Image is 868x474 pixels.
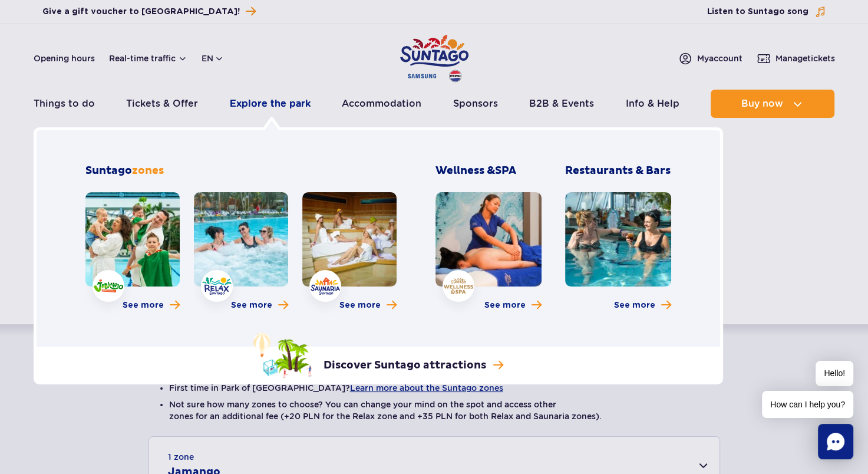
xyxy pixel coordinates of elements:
[678,51,742,65] a: Myaccount
[818,424,853,459] div: Chat
[453,90,498,118] a: Sponsors
[529,90,594,118] a: B2B & Events
[339,299,381,311] span: See more
[231,299,288,311] a: More about Relax zone
[342,90,421,118] a: Accommodation
[126,90,198,118] a: Tickets & Offer
[85,164,397,178] h2: Suntago
[614,299,655,311] span: See more
[435,164,542,178] h3: Wellness &
[757,51,835,65] a: Managetickets
[565,164,671,178] h3: Restaurants & Bars
[495,164,516,177] span: SPA
[109,54,187,63] button: Real-time traffic
[614,299,671,311] a: More about Restaurants & Bars
[253,333,503,378] a: Discover Suntago attractions
[484,299,542,311] a: More about Wellness & SPA
[230,90,311,118] a: Explore the park
[132,164,164,177] span: zones
[697,52,742,64] span: My account
[816,361,853,386] span: Hello!
[775,52,835,64] span: Manage tickets
[484,299,526,311] span: See more
[123,299,164,311] span: See more
[202,52,224,64] button: en
[34,52,95,64] a: Opening hours
[34,90,95,118] a: Things to do
[339,299,397,311] a: More about Saunaria zone
[626,90,679,118] a: Info & Help
[123,299,180,311] a: More about Jamango zone
[741,98,783,109] span: Buy now
[324,358,486,373] p: Discover Suntago attractions
[711,90,834,118] button: Buy now
[762,391,853,418] span: How can I help you?
[231,299,272,311] span: See more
